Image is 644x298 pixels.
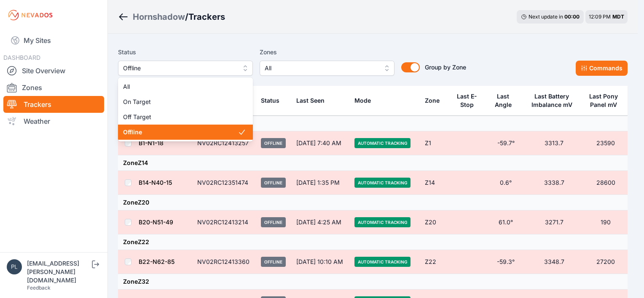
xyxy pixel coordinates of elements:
span: Off Target [123,113,238,121]
span: All [123,82,238,91]
div: Offline [118,77,253,141]
span: Offline [123,128,238,136]
span: Offline [123,63,236,73]
button: Offline [118,61,253,76]
span: On Target [123,98,238,106]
